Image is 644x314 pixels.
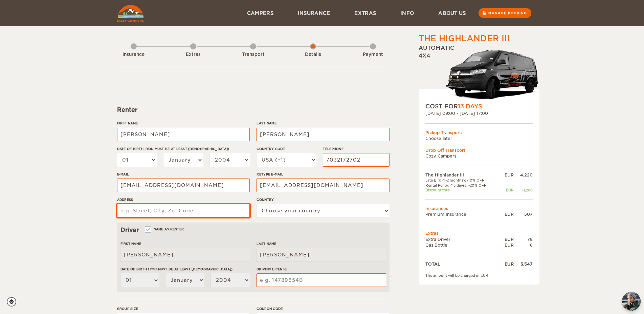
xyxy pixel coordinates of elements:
input: e.g. 14789654B [257,273,386,287]
td: Extras [425,230,533,236]
div: Driver [120,226,386,234]
td: Premium Insurance [425,211,499,217]
td: The Highlander III [425,172,499,178]
div: 4,220 [514,172,533,178]
label: Telephone [323,146,389,151]
td: Extra Driver [425,236,499,242]
div: 8 [514,242,533,248]
label: E-mail [117,172,250,177]
div: -1,266 [514,188,533,192]
div: EUR [498,242,513,248]
label: Coupon code [257,306,389,311]
div: Extras [175,51,212,58]
div: Pickup Transport: [425,130,533,135]
label: Retype E-mail [257,172,389,177]
input: e.g. 1 234 567 890 [323,153,389,167]
div: 3,547 [514,261,533,267]
label: Same as renter [146,226,184,232]
input: Same as renter [146,228,150,232]
td: Rental Period (13 days): -20% OFF [425,183,499,188]
button: chat-button [622,292,641,311]
label: Date of birth (You must be at least [DEMOGRAPHIC_DATA]) [120,267,250,272]
div: COST FOR [425,102,533,110]
div: The Highlander III [419,33,510,44]
label: Country [257,197,389,202]
div: EUR [498,172,513,178]
label: Date of birth (You must be at least [DEMOGRAPHIC_DATA]) [117,146,250,151]
input: e.g. Smith [257,128,389,141]
input: e.g. William [120,248,250,261]
div: EUR [498,236,513,242]
div: Payment [354,51,392,58]
div: EUR [498,211,513,217]
label: Address [117,197,250,202]
div: 78 [514,236,533,242]
label: Last Name [257,241,386,246]
td: Gas Bottle [425,242,499,248]
input: e.g. Smith [257,248,386,261]
div: Automatic 4x4 [419,44,539,102]
div: Transport [235,51,272,58]
a: Manage booking [479,8,531,18]
div: The amount will be charged in EUR [425,273,533,278]
div: 507 [514,211,533,217]
input: e.g. example@example.com [117,179,250,192]
label: First Name [120,241,250,246]
img: Cozy Campers [117,5,144,22]
td: Cozy Campers [425,153,533,159]
input: e.g. example@example.com [257,179,389,192]
label: Country Code [257,146,316,151]
label: Last Name [257,121,389,126]
label: Group size [117,306,250,311]
img: stor-langur-4.png [446,46,539,102]
td: Discount total [425,188,499,192]
div: Renter [117,106,390,114]
span: 13 Days [458,103,482,110]
input: e.g. Street, City, Zip Code [117,204,250,217]
label: Driving License [257,267,386,272]
td: TOTAL [425,261,499,267]
div: Insurance [115,51,152,58]
input: e.g. William [117,128,250,141]
td: Late Bird (1-2 months): -10% OFF [425,178,499,183]
td: Insurances [425,206,533,211]
div: EUR [498,261,513,267]
div: Details [294,51,332,58]
div: EUR [498,188,513,192]
td: Choose later [425,135,533,141]
a: Cookie settings [7,297,21,307]
label: First Name [117,121,250,126]
div: Drop Off Transport: [425,147,533,153]
img: Freyja at Cozy Campers [622,292,641,311]
div: [DATE] 09:00 - [DATE] 17:00 [425,110,533,116]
